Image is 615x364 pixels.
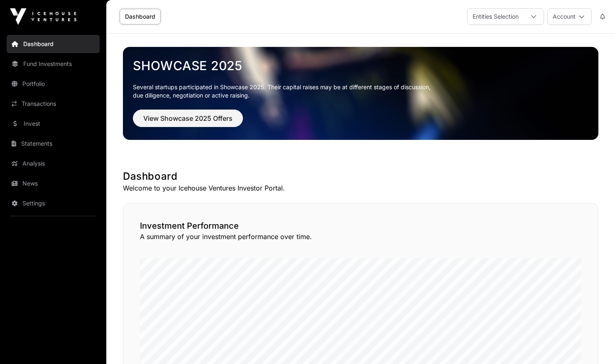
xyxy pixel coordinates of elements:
button: Account [547,8,592,25]
a: Transactions [7,95,100,113]
a: Statements [7,134,100,153]
img: Icehouse Ventures Logo [10,8,76,25]
a: Analysis [7,154,100,173]
a: News [7,174,100,193]
a: Invest [7,115,100,133]
a: View Showcase 2025 Offers [133,118,243,126]
button: View Showcase 2025 Offers [133,110,243,127]
div: Entities Selection [468,9,524,24]
p: Several startups participated in Showcase 2025. Their capital raises may be at different stages o... [133,83,588,100]
p: Welcome to your Icehouse Ventures Investor Portal. [123,183,598,193]
a: Portfolio [7,75,100,93]
p: A summary of your investment performance over time. [140,232,581,242]
img: Showcase 2025 [123,47,598,140]
a: Settings [7,194,100,213]
a: Fund Investments [7,55,100,73]
a: Dashboard [7,35,100,53]
h1: Dashboard [123,170,598,183]
span: View Showcase 2025 Offers [143,113,233,123]
a: Showcase 2025 [133,58,588,73]
h2: Investment Performance [140,220,581,232]
a: Dashboard [120,9,161,24]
